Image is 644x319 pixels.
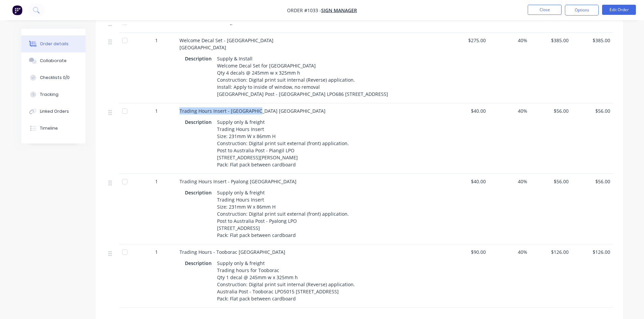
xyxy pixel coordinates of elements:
span: Order #1033 - [287,7,321,14]
span: 1 [155,178,158,185]
button: Checklists 0/0 [21,69,86,86]
div: Supply only & freight Trading hours for Tooborac Qty 1 decal @ 245mm w x 325mm h Construction: Di... [214,258,358,303]
div: Description [185,188,214,197]
span: Trading Hours - Tooborac [GEOGRAPHIC_DATA] [180,249,285,255]
button: Timeline [21,120,86,137]
div: Linked Orders [40,108,69,114]
button: Close [528,5,562,15]
a: Sign Manager [321,7,357,14]
button: Order details [21,35,86,52]
span: 40% [491,107,527,114]
div: Supply & Install Welcome Decal Set for [GEOGRAPHIC_DATA] Qty 4 decals @ 245mm w x 325mm h Constru... [214,54,391,99]
span: $56.00 [574,107,610,114]
span: $126.00 [533,248,569,256]
div: Supply only & freight Trading Hours Insert Size: 231mm W x 86mm H Construction: Digital print sui... [214,117,352,169]
button: Edit Order [602,5,636,15]
button: Linked Orders [21,103,86,120]
div: Timeline [40,125,58,131]
span: $40.00 [450,178,486,185]
span: Trading Hours Insert - Pyalong [GEOGRAPHIC_DATA] [180,178,296,185]
span: 40% [491,37,527,44]
div: Description [185,54,214,63]
span: $385.00 [574,37,610,44]
span: 40% [491,178,527,185]
span: $275.00 [450,37,486,44]
div: Supply only & freight Trading Hours Insert Size: 231mm W x 86mm H Construction: Digital print sui... [214,188,352,240]
span: Welcome Decal Set - [GEOGRAPHIC_DATA] [GEOGRAPHIC_DATA] [180,37,273,51]
span: $126.00 [574,248,610,256]
span: 1 [155,37,158,44]
span: Trading Hours Insert - [GEOGRAPHIC_DATA] [GEOGRAPHIC_DATA] [180,108,326,114]
div: Collaborate [40,58,67,64]
div: Tracking [40,91,58,98]
span: $90.00 [450,248,486,256]
span: $56.00 [533,178,569,185]
span: 1 [155,107,158,114]
div: Order details [40,41,69,47]
span: Australia Post - Trading hours - bulk sites [180,19,273,25]
span: 1 [155,248,158,256]
span: $40.00 [450,107,486,114]
img: Factory [12,5,22,15]
span: 40% [491,248,527,256]
span: $385.00 [533,37,569,44]
button: Options [565,5,599,16]
span: $56.00 [533,107,569,114]
div: Checklists 0/0 [40,75,70,81]
div: Description [185,258,214,268]
span: $56.00 [574,178,610,185]
button: Tracking [21,86,86,103]
div: Description [185,117,214,127]
button: Collaborate [21,52,86,69]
